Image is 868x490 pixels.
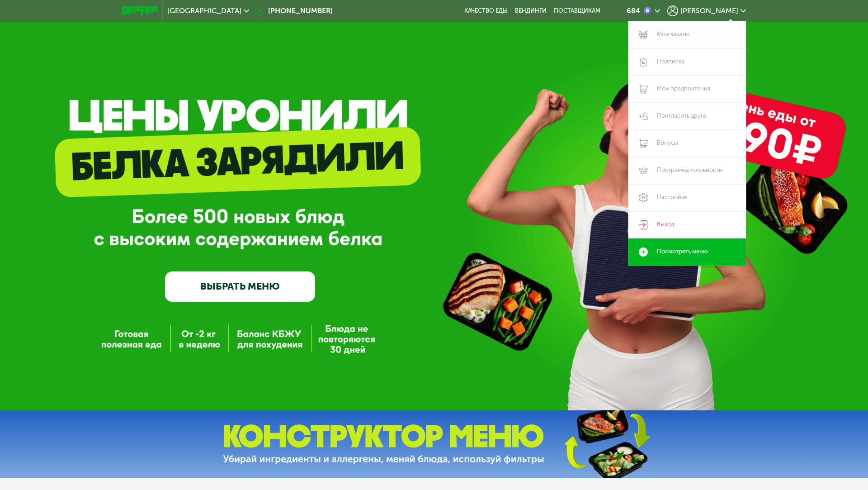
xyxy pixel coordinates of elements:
a: Выход [628,211,746,238]
a: Вендинги [515,7,547,14]
span: [PERSON_NAME] [680,7,738,14]
div: 684 [627,7,640,14]
a: Подписка [628,48,746,76]
a: Посмотреть меню [628,238,746,266]
span: [GEOGRAPHIC_DATA] [167,7,241,14]
a: ВЫБРАТЬ МЕНЮ [165,271,315,302]
a: Качество еды [464,7,508,14]
a: Мои заказы [628,21,746,48]
a: Бонусы [628,130,746,157]
a: Мои предпочтения [628,76,746,103]
div: поставщикам [554,7,600,14]
a: Программа лояльности [628,157,746,184]
a: Пригласить друга [628,103,746,130]
a: [PHONE_NUMBER] [254,5,333,16]
a: Настройки [628,184,746,211]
